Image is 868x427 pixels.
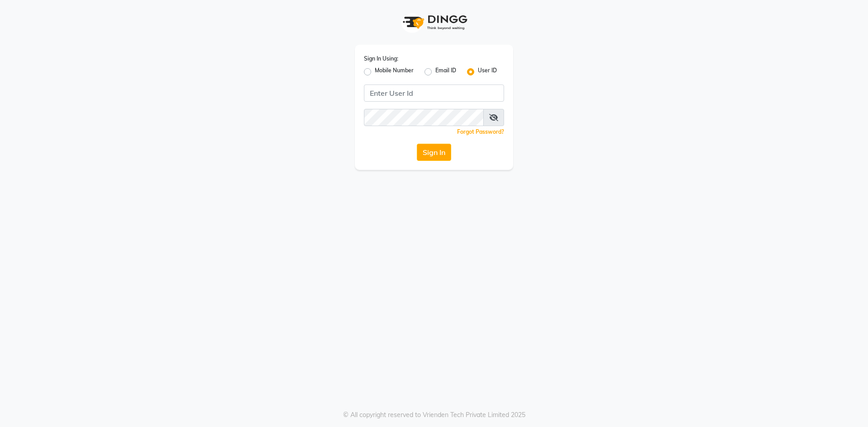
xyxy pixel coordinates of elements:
label: Email ID [435,66,456,77]
label: User ID [478,66,497,77]
input: Username [364,84,504,102]
label: Sign In Using: [364,55,398,63]
input: Username [364,109,484,126]
img: logo1.svg [398,9,470,36]
button: Sign In [417,144,451,161]
a: Forgot Password? [457,128,504,135]
label: Mobile Number [375,66,414,77]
